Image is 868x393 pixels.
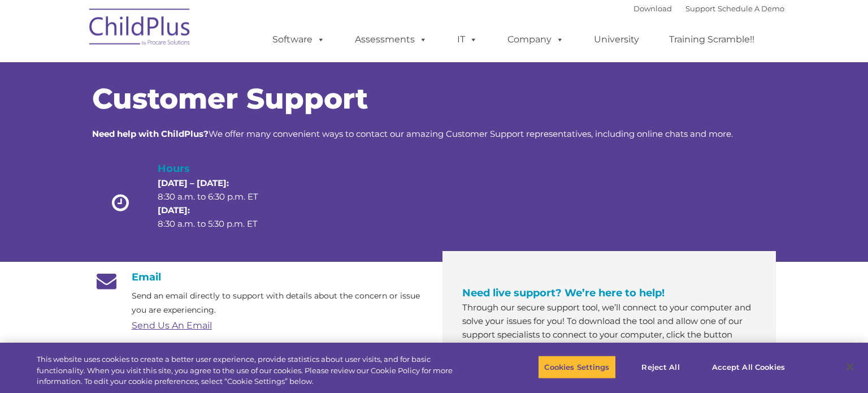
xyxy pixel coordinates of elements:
[92,271,426,283] h4: Email
[658,28,766,51] a: Training Scramble!!
[462,287,665,299] span: Need live support? We’re here to help!
[92,128,209,139] strong: Need help with ChildPlus?
[626,355,696,379] button: Reject All
[462,301,756,369] p: Through our secure support tool, we’ll connect to your computer and solve your issues for you! To...
[158,176,277,231] p: 8:30 a.m. to 6:30 p.m. ET 8:30 a.m. to 5:30 p.m. ET
[685,4,715,13] a: Support
[837,355,862,379] button: Close
[633,4,784,13] font: |
[132,320,212,331] a: Send Us An Email
[344,28,439,51] a: Assessments
[261,28,336,51] a: Software
[37,354,478,387] div: This website uses cookies to create a better user experience, provide statistics about user visit...
[583,28,650,51] a: University
[84,1,197,57] img: ChildPlus by Procare Solutions
[92,128,733,139] span: We offer many convenient ways to contact our amazing Customer Support representatives, including ...
[132,289,426,317] p: Send an email directly to support with details about the concern or issue you are experiencing.
[158,161,277,176] h4: Hours
[718,4,784,13] a: Schedule A Demo
[158,178,229,188] strong: [DATE] – [DATE]:
[446,28,489,51] a: IT
[158,205,190,215] strong: [DATE]:
[538,355,615,379] button: Cookies Settings
[633,4,672,13] a: Download
[496,28,575,51] a: Company
[706,355,791,379] button: Accept All Cookies
[92,81,368,116] span: Customer Support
